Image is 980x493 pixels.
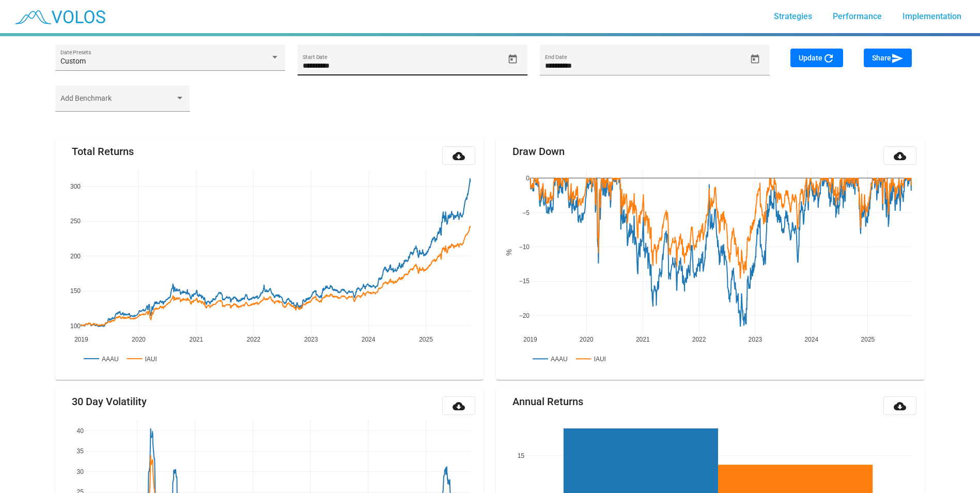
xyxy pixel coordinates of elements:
span: Custom [60,57,86,65]
mat-icon: send [891,52,904,65]
button: Update [790,49,843,67]
a: Performance [825,7,890,26]
mat-icon: cloud_download [453,150,465,162]
button: Open calendar [746,50,764,68]
mat-icon: cloud_download [894,150,906,162]
mat-card-title: Annual Returns [512,396,583,407]
span: Performance [833,11,882,21]
a: Implementation [894,7,970,26]
mat-card-title: Draw Down [512,146,565,157]
a: Strategies [766,7,820,26]
mat-icon: cloud_download [453,400,465,412]
mat-card-title: Total Returns [72,146,134,157]
span: Share [872,54,904,62]
span: Implementation [903,11,961,21]
mat-icon: refresh [822,52,835,65]
img: blue_transparent.png [8,4,111,29]
mat-card-title: 30 Day Volatility [72,396,147,407]
mat-icon: cloud_download [894,400,906,412]
button: Open calendar [504,50,522,68]
button: Share [864,49,912,67]
span: Update [799,54,835,62]
span: Strategies [774,11,812,21]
